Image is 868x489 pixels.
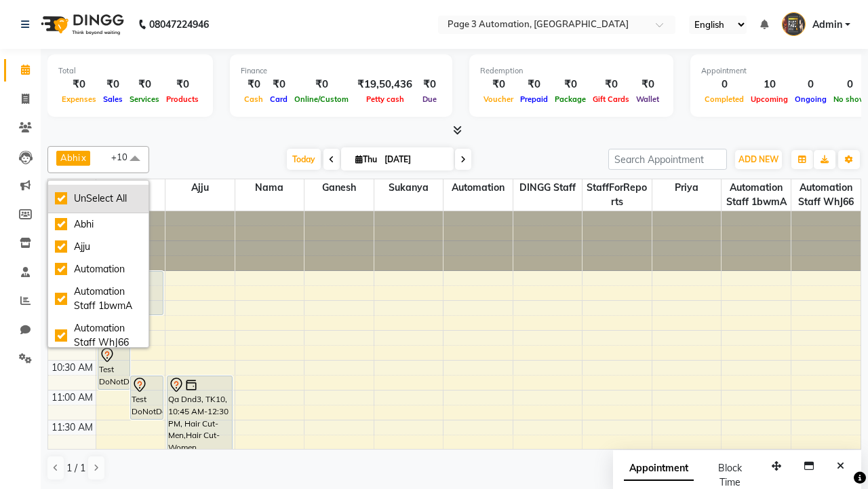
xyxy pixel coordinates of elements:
div: Automation [55,262,142,276]
span: Priya [652,179,722,196]
span: Due [419,94,440,104]
span: Automation Staff 1bwmA [722,179,791,211]
div: Stylist [48,179,96,194]
span: Ongoing [791,94,830,104]
span: Card [267,94,291,104]
div: Automation Staff 1bwmA [55,285,142,313]
img: logo [35,5,127,43]
span: Upcoming [747,94,791,104]
div: Total [58,65,202,77]
span: Ajju [165,179,235,196]
div: Qa Dnd3, TK10, 10:45 AM-12:30 PM, Hair Cut-Men,Hair Cut-Women [167,376,232,479]
span: Appointment [624,456,694,481]
span: Petty cash [363,94,408,104]
div: ₹0 [267,77,291,92]
span: Thu [352,154,380,164]
b: 08047224946 [149,5,209,43]
span: Voucher [480,94,517,104]
div: ₹0 [551,77,589,92]
span: Abhi [96,179,165,196]
span: +10 [111,151,138,162]
button: Close [831,456,850,477]
div: ₹0 [633,77,663,92]
span: Sukanya [374,179,443,196]
div: ₹0 [241,77,267,92]
div: UnSelect All [55,192,142,206]
span: Services [126,94,163,104]
span: Abhi [60,152,80,163]
span: Products [163,94,202,104]
span: Completed [701,94,747,104]
span: Admin [812,18,842,32]
span: Expenses [58,94,100,104]
div: ₹0 [418,77,441,92]
div: ₹0 [163,77,202,92]
div: ₹0 [480,77,517,92]
div: Test DoNotDelete, TK11, 10:15 AM-11:00 AM, Hair Cut-Men [98,346,130,389]
div: ₹0 [517,77,551,92]
span: 1 / 1 [66,461,85,475]
div: Automation Staff WhJ66 [55,321,142,350]
span: Nama [235,179,304,196]
span: Block Time [718,462,742,488]
div: ₹0 [100,77,126,92]
span: Wallet [633,94,663,104]
div: Redemption [480,65,663,77]
input: 2025-10-02 [380,149,448,170]
div: ₹0 [126,77,163,92]
span: StaffForReports [583,179,652,211]
span: Sales [100,94,126,104]
span: Gift Cards [589,94,633,104]
div: ₹0 [589,77,633,92]
div: 0 [791,77,830,92]
button: ADD NEW [735,150,782,169]
span: Prepaid [517,94,551,104]
div: 0 [701,77,747,92]
span: Package [551,94,589,104]
a: x [80,152,86,163]
span: Ganesh [304,179,374,196]
div: Test DoNotDelete, TK04, 10:45 AM-11:30 AM, Hair Cut-Men [131,376,163,419]
div: 10:30 AM [49,361,96,375]
div: 10 [747,77,791,92]
span: Automation Staff WhJ66 [791,179,861,211]
div: Finance [241,65,441,77]
span: Automation [443,179,513,196]
span: Cash [241,94,267,104]
input: Search Appointment [608,149,727,170]
div: Ajju [55,240,142,254]
div: ₹0 [291,77,352,92]
span: DINGG Staff [513,179,583,196]
span: ADD NEW [738,154,778,164]
div: 11:00 AM [49,391,96,405]
div: Abhi [55,217,142,232]
div: ₹0 [58,77,100,92]
img: Admin [782,12,806,36]
span: Today [287,149,321,170]
div: 11:30 AM [49,420,96,435]
div: ₹19,50,436 [352,77,418,92]
span: Online/Custom [291,94,352,104]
